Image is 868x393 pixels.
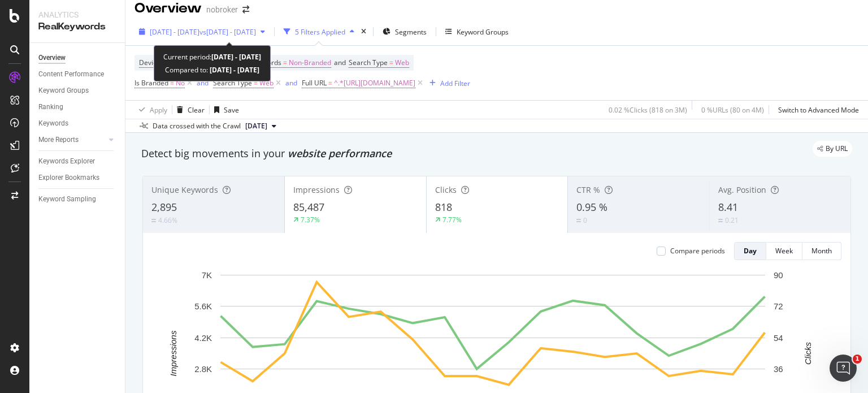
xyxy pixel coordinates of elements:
a: Keywords Explorer [38,156,117,167]
div: Current period: [163,50,261,63]
span: Clicks [435,184,457,195]
a: Ranking [38,101,117,113]
text: 4.2K [194,333,212,343]
span: = [389,58,393,67]
a: Content Performance [38,68,117,80]
div: and [197,78,209,88]
span: Is Branded [134,78,168,88]
span: Avg. Position [718,184,766,195]
span: Segments [395,27,427,37]
button: Apply [134,101,167,119]
div: 0 [583,215,587,225]
text: 5.6K [194,301,212,311]
span: Search Type [213,78,252,88]
div: 7.37% [301,215,320,224]
text: Impressions [168,330,178,376]
span: By URL [826,145,848,152]
button: and [197,77,209,88]
span: = [170,78,174,88]
div: Keywords Explorer [38,156,95,167]
text: 54 [774,333,783,343]
span: Device [139,58,160,67]
text: 90 [774,270,783,280]
a: Keyword Groups [38,85,117,97]
button: Segments [378,23,431,41]
div: 0 % URLs ( 80 on 4M ) [701,105,764,115]
span: 1 [853,355,862,364]
div: Keyword Sampling [38,193,96,205]
div: Save [224,105,239,115]
div: Week [775,246,793,256]
span: Impressions [293,184,340,195]
div: 0.21 [725,215,739,225]
span: 8.41 [718,200,738,214]
a: Overview [38,52,117,64]
span: CTR % [576,184,600,195]
button: and [285,77,297,88]
button: Keyword Groups [441,23,513,41]
a: Explorer Bookmarks [38,172,117,184]
div: 7.77% [442,215,462,224]
span: vs [DATE] - [DATE] [199,27,256,37]
div: Overview [38,52,66,64]
button: Switch to Advanced Mode [774,101,859,119]
div: Content Performance [38,68,104,80]
iframe: Intercom live chat [830,355,857,382]
div: Keyword Groups [457,27,509,37]
div: Add Filter [440,79,470,88]
span: = [328,78,332,88]
div: 0.02 % Clicks ( 818 on 3M ) [609,105,687,115]
button: Save [210,101,239,119]
button: Week [766,242,802,260]
button: Clear [172,101,205,119]
span: Full URL [302,78,327,88]
b: [DATE] - [DATE] [211,52,261,62]
button: [DATE] - [DATE]vs[DATE] - [DATE] [134,23,270,41]
a: Keywords [38,118,117,129]
div: arrow-right-arrow-left [242,6,249,14]
button: Month [802,242,841,260]
a: Keyword Sampling [38,193,117,205]
span: [DATE] - [DATE] [150,27,199,37]
div: Compare periods [670,246,725,256]
div: Explorer Bookmarks [38,172,99,184]
img: Equal [151,219,156,222]
text: 72 [774,301,783,311]
div: Analytics [38,9,116,20]
div: RealKeywords [38,20,116,33]
img: Equal [718,219,723,222]
div: 5 Filters Applied [295,27,345,37]
a: More Reports [38,134,106,146]
button: Add Filter [425,76,470,90]
div: Keywords [38,118,68,129]
button: [DATE] [241,119,281,133]
b: [DATE] - [DATE] [208,65,259,75]
div: Switch to Advanced Mode [778,105,859,115]
div: nobroker [206,4,238,15]
img: Equal [576,219,581,222]
span: = [254,78,258,88]
span: No [176,75,185,91]
div: Ranking [38,101,63,113]
span: Web [395,55,409,71]
span: 2,895 [151,200,177,214]
div: More Reports [38,134,79,146]
text: 36 [774,364,783,374]
span: 85,487 [293,200,324,214]
div: Clear [188,105,205,115]
span: Unique Keywords [151,184,218,195]
span: = [283,58,287,67]
span: 2025 Aug. 4th [245,121,267,131]
div: Day [744,246,757,256]
div: legacy label [813,141,852,157]
button: 5 Filters Applied [279,23,359,41]
div: and [285,78,297,88]
text: 7K [202,270,212,280]
div: 4.66% [158,215,177,225]
div: times [359,26,368,37]
span: and [334,58,346,67]
span: Search Type [349,58,388,67]
span: 818 [435,200,452,214]
div: Data crossed with the Crawl [153,121,241,131]
text: 2.8K [194,364,212,374]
